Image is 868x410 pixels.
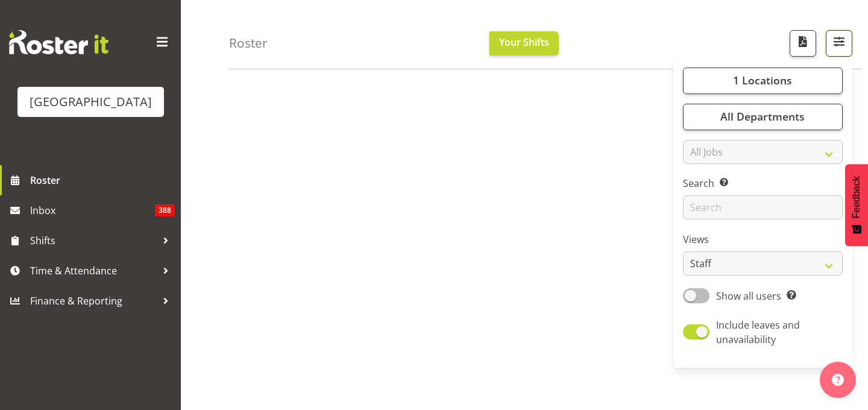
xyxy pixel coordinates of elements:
button: All Departments [683,104,843,130]
span: Time & Attendance [30,262,157,280]
span: Include leaves and unavailability [716,318,800,346]
span: 1 Locations [733,74,792,88]
span: Roster [30,171,175,189]
span: All Departments [720,110,805,124]
span: 388 [155,204,175,216]
button: Download a PDF of the roster according to the set date range. [790,30,816,57]
img: help-xxl-2.png [832,374,844,386]
span: Finance & Reporting [30,292,157,310]
input: Search [683,196,843,220]
img: Rosterit website logo [9,30,108,54]
span: Feedback [851,176,862,218]
span: Inbox [30,201,155,219]
button: Feedback - Show survey [845,164,868,246]
span: Show all users [716,289,781,303]
button: 1 Locations [683,68,843,94]
button: Your Shifts [489,31,559,55]
span: Shifts [30,232,157,250]
h4: Roster [229,36,268,50]
div: [GEOGRAPHIC_DATA] [30,93,152,111]
button: Filter Shifts [826,30,852,57]
label: Views [683,233,843,247]
span: Your Shifts [499,36,549,49]
label: Search [683,177,843,191]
